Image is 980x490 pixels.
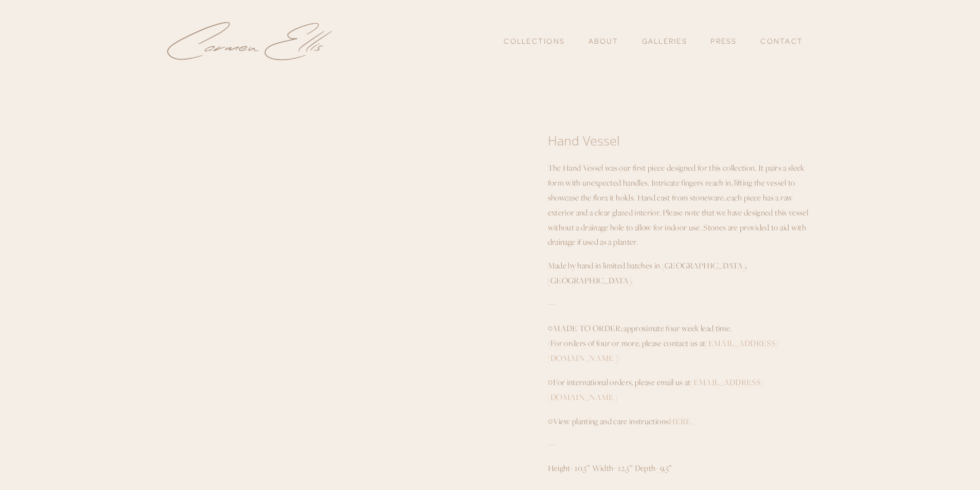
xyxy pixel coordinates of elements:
[669,416,693,427] a: HERE.
[504,32,565,50] a: Collections
[548,375,813,405] p: For international orders, please email us at
[548,161,813,250] p: The Hand Vessel was our first piece designed for this collection. It pairs a sleek form with unex...
[548,338,778,364] a: [EMAIL_ADDRESS][DOMAIN_NAME]
[548,297,813,312] p: —
[548,461,813,476] p: Height- 10.5’’ Width- 12.5’’ Depth- 9.5’’
[548,415,554,427] strong: ○
[167,22,332,61] img: Carmen Ellis Studio
[548,438,813,452] p: —
[642,36,687,45] a: Galleries
[548,376,554,388] strong: ○
[548,377,763,403] a: [EMAIL_ADDRESS][DOMAIN_NAME]
[548,322,554,334] strong: ○
[548,414,813,429] p: View planting and care instructions
[760,32,803,50] a: Contact
[548,133,813,148] h1: Hand Vessel
[589,36,618,45] a: About
[710,32,737,50] a: Press
[548,321,813,366] p: MADE TO ORDER; approximate four week lead time. (For orders of four or more, please contact us at )
[548,259,813,288] p: Made by hand in limited batches in [GEOGRAPHIC_DATA], [GEOGRAPHIC_DATA].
